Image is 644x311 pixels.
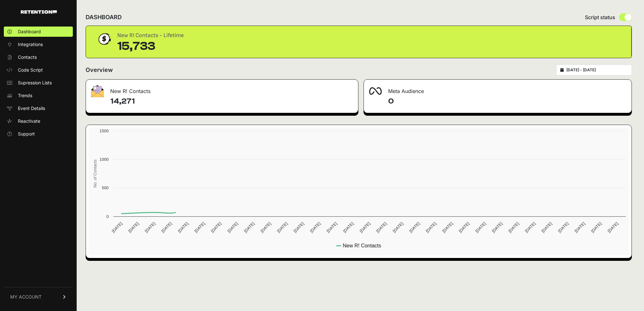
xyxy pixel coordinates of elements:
[4,52,73,62] a: Contacts
[388,96,626,106] h4: 0
[117,31,184,40] div: New R! Contacts - Lifetime
[573,221,586,234] text: [DATE]
[4,129,73,139] a: Support
[408,221,421,234] text: [DATE]
[144,221,156,234] text: [DATE]
[18,41,43,48] span: Integrations
[226,221,239,234] text: [DATE]
[110,96,353,106] h4: 14,271
[309,221,322,234] text: [DATE]
[177,221,189,234] text: [DATE]
[474,221,487,234] text: [DATE]
[590,221,602,234] text: [DATE]
[4,116,73,126] a: Reactivate
[276,221,288,234] text: [DATE]
[508,221,520,234] text: [DATE]
[491,221,503,234] text: [DATE]
[326,221,338,234] text: [DATE]
[607,221,619,234] text: [DATE]
[102,185,109,190] text: 500
[540,221,553,234] text: [DATE]
[392,221,404,234] text: [DATE]
[18,80,52,86] span: Supression Lists
[364,80,632,99] div: Meta Audience
[21,10,57,14] img: Retention.com
[4,65,73,75] a: Code Script
[18,54,37,60] span: Contacts
[18,92,32,99] span: Trends
[524,221,536,234] text: [DATE]
[343,243,381,248] text: New R! Contacts
[4,39,73,50] a: Integrations
[210,221,222,234] text: [DATE]
[96,31,112,47] img: dollar-coin-05c43ed7efb7bc0c12610022525b4bbbb207c7efeef5aecc26f025e68dcafac9.png
[441,221,454,234] text: [DATE]
[93,159,97,188] text: No. of Contacts
[160,221,173,234] text: [DATE]
[117,40,184,53] div: 15,733
[4,78,73,88] a: Supression Lists
[18,118,40,124] span: Reactivate
[259,221,272,234] text: [DATE]
[375,221,388,234] text: [DATE]
[127,221,140,234] text: [DATE]
[18,131,35,137] span: Support
[106,214,109,219] text: 0
[86,13,122,22] h2: DASHBOARD
[359,221,371,234] text: [DATE]
[100,128,109,133] text: 1500
[4,90,73,101] a: Trends
[458,221,470,234] text: [DATE]
[86,66,113,74] h2: Overview
[86,80,358,99] div: New R! Contacts
[342,221,355,234] text: [DATE]
[18,28,41,35] span: Dashboard
[4,287,73,307] a: MY ACCOUNT
[585,13,615,21] span: Script status
[10,294,42,300] span: MY ACCOUNT
[369,87,382,95] img: fa-meta-2f981b61bb99beabf952f7030308934f19ce035c18b003e963880cc3fabeebb7.png
[243,221,256,234] text: [DATE]
[193,221,206,234] text: [DATE]
[425,221,437,234] text: [DATE]
[293,221,305,234] text: [DATE]
[91,85,104,97] img: fa-envelope-19ae18322b30453b285274b1b8af3d052b27d846a4fbe8435d1a52b978f639a2.png
[100,157,109,162] text: 1000
[18,105,45,112] span: Event Details
[557,221,570,234] text: [DATE]
[4,27,73,37] a: Dashboard
[18,67,43,73] span: Code Script
[4,103,73,113] a: Event Details
[111,221,123,234] text: [DATE]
